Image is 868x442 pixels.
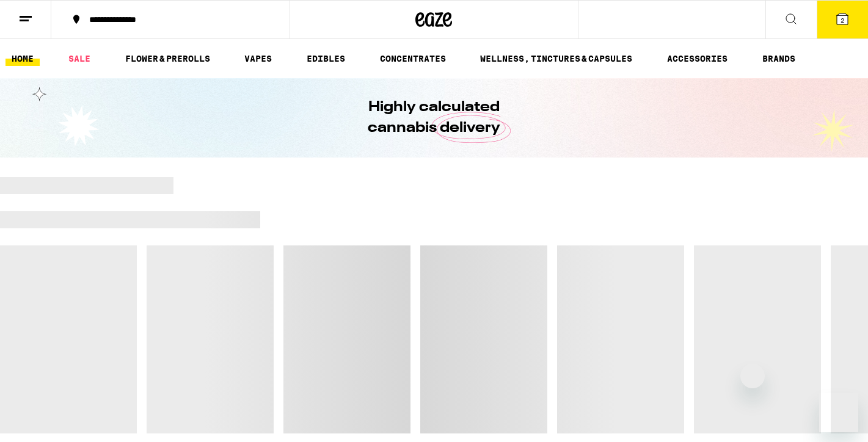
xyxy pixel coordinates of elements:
iframe: Close message [740,364,765,388]
span: 2 [841,16,844,24]
button: 2 [817,1,868,38]
a: FLOWER & PREROLLS [119,51,216,66]
a: HOME [5,51,40,66]
a: WELLNESS, TINCTURES & CAPSULES [474,51,638,66]
a: VAPES [238,51,278,66]
a: EDIBLES [301,51,351,66]
a: CONCENTRATES [374,51,452,66]
a: ACCESSORIES [661,51,734,66]
a: SALE [62,51,97,66]
h1: Highly calculated cannabis delivery [334,97,535,139]
a: BRANDS [756,51,801,66]
iframe: Button to launch messaging window [819,393,858,432]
